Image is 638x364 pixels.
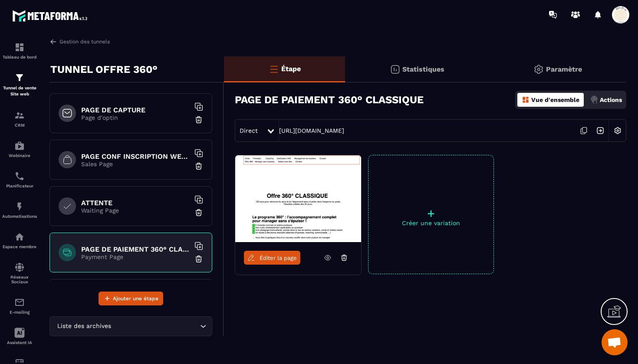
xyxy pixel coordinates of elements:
[12,8,90,24] img: logo
[609,122,626,139] img: setting-w.858f3a88.svg
[281,65,301,73] p: Étape
[81,106,190,114] h6: PAGE DE CAPTURE
[81,161,190,167] p: Sales Page
[244,251,300,265] a: Éditer la page
[2,214,37,219] p: Automatisations
[533,64,544,75] img: setting-gr.5f69749f.svg
[2,36,37,66] a: formationformationTableau de bord
[81,245,190,253] h6: PAGE DE PAIEMENT 360° CLASSIQUE
[368,207,493,220] p: +
[390,64,400,75] img: stats.20deebd0.svg
[546,65,582,73] p: Paramètre
[2,55,37,59] p: Tableau de bord
[14,262,25,272] img: social-network
[194,162,203,171] img: trash
[2,164,37,195] a: schedulerschedulerPlanificateur
[2,256,37,291] a: social-networksocial-networkRéseaux Sociaux
[2,340,37,345] p: Assistant IA
[49,316,212,336] div: Search for option
[279,127,344,134] a: [URL][DOMAIN_NAME]
[14,141,25,151] img: automations
[81,114,190,121] p: Page d'optin
[2,85,37,97] p: Tunnel de vente Site web
[14,110,25,121] img: formation
[14,297,25,308] img: email
[368,220,493,226] p: Créer une variation
[2,104,37,134] a: formationformationCRM
[194,115,203,124] img: trash
[235,94,424,106] h3: PAGE DE PAIEMENT 360° CLASSIQUE
[2,321,37,351] a: Assistant IA
[590,96,598,104] img: actions.d6e523a2.png
[2,244,37,249] p: Espace membre
[600,96,622,103] p: Actions
[531,96,579,103] p: Vue d'ensemble
[14,232,25,242] img: automations
[2,195,37,225] a: automationsautomationsAutomatisations
[269,64,279,74] img: bars-o.4a397970.svg
[81,152,190,161] h6: PAGE CONF INSCRIPTION WEBINAIRE
[2,153,37,158] p: Webinaire
[14,171,25,181] img: scheduler
[194,255,203,263] img: trash
[2,275,37,284] p: Réseaux Sociaux
[2,184,37,188] p: Planificateur
[50,61,158,78] p: TUNNEL OFFRE 360°
[402,65,444,73] p: Statistiques
[2,66,37,104] a: formationformationTunnel de vente Site web
[522,96,529,104] img: dashboard-orange.40269519.svg
[2,225,37,256] a: automationsautomationsEspace membre
[49,38,57,46] img: arrow
[602,329,628,355] div: Ouvrir le chat
[49,38,110,46] a: Gestion des tunnels
[113,294,158,303] span: Ajouter une étape
[260,255,297,261] span: Éditer la page
[235,155,361,242] img: image
[2,310,37,315] p: E-mailing
[2,134,37,164] a: automationsautomationsWebinaire
[14,201,25,212] img: automations
[194,208,203,217] img: trash
[240,127,258,134] span: Direct
[592,122,608,139] img: arrow-next.bcc2205e.svg
[81,199,190,207] h6: ATTENTE
[2,291,37,321] a: emailemailE-mailing
[2,123,37,128] p: CRM
[81,207,190,214] p: Waiting Page
[99,292,163,305] button: Ajouter une étape
[81,253,190,260] p: Payment Page
[113,321,198,331] input: Search for option
[14,42,25,52] img: formation
[55,321,113,331] span: Liste des archives
[14,72,25,83] img: formation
